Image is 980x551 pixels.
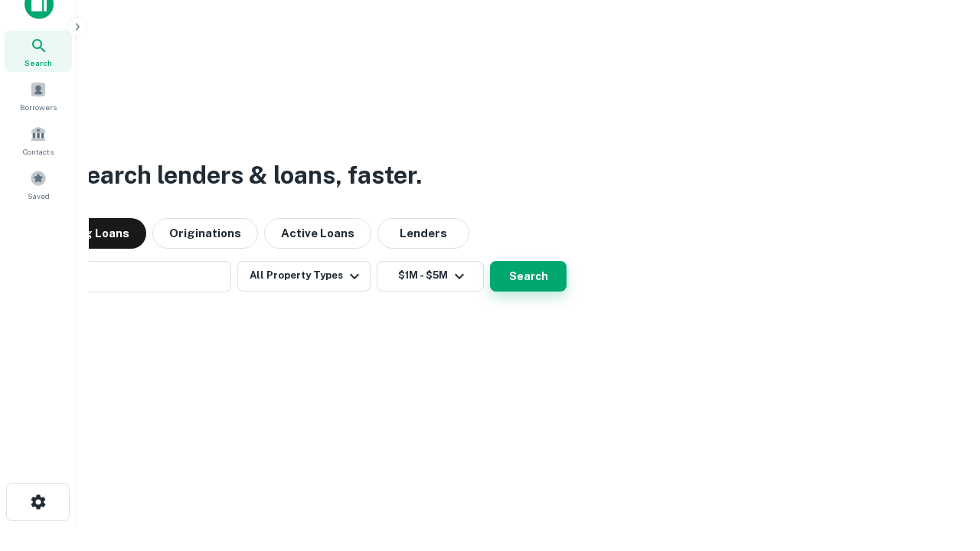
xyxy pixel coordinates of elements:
[264,218,371,249] button: Active Loans
[5,164,72,205] a: Saved
[237,261,371,292] button: All Property Types
[5,31,72,72] a: Search
[5,119,72,161] a: Contacts
[490,261,567,292] button: Search
[70,157,422,194] h3: Search lenders & loans, faster.
[152,218,258,249] button: Originations
[903,429,980,502] iframe: Chat Widget
[377,218,469,249] button: Lenders
[377,261,484,292] button: $1M - $5M
[24,57,52,69] span: Search
[20,101,57,113] span: Borrowers
[5,75,72,116] a: Borrowers
[28,190,50,202] span: Saved
[23,145,54,158] span: Contacts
